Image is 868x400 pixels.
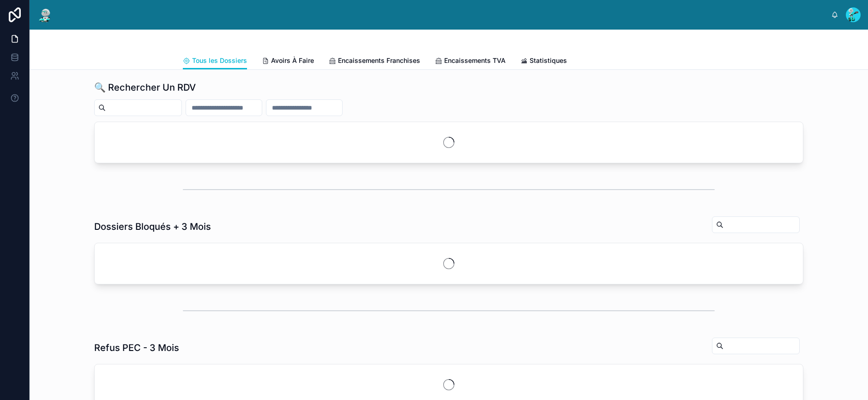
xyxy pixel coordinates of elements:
a: Statistiques [520,52,567,71]
div: scrollable content [61,13,831,17]
h1: 🔍 Rechercher Un RDV [94,81,196,94]
a: Avoirs À Faire [262,52,314,71]
span: Encaissements TVA [444,56,506,65]
h1: Refus PEC - 3 Mois [94,341,179,354]
span: Statistiques [530,56,567,65]
span: Avoirs À Faire [271,56,314,65]
h1: Dossiers Bloqués + 3 Mois [94,220,211,233]
img: App logo [37,7,54,22]
a: Encaissements TVA [435,52,506,71]
span: Encaissements Franchises [338,56,420,65]
a: Tous les Dossiers [183,52,247,70]
span: Tous les Dossiers [192,56,247,65]
a: Encaissements Franchises [329,52,420,71]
